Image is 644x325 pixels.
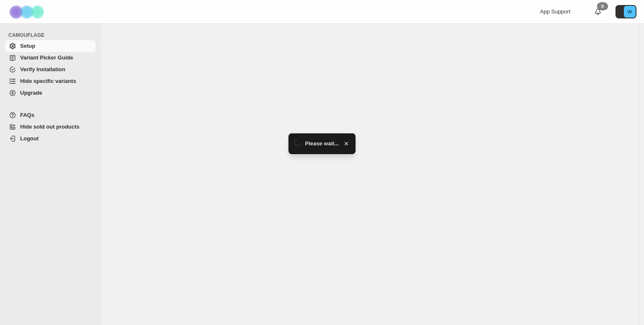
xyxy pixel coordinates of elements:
a: Hide sold out products [5,121,96,133]
button: Avatar with initials W [615,5,636,18]
span: Please wait... [305,139,339,148]
a: Upgrade [5,87,96,99]
span: App Support [540,8,570,15]
span: Avatar with initials W [624,6,636,18]
span: CAMOUFLAGE [8,32,96,39]
span: Setup [20,43,35,49]
div: 0 [597,2,608,10]
text: W [628,9,632,14]
span: Verify Installation [20,66,65,72]
a: Hide specific variants [5,75,96,87]
a: FAQs [5,109,96,121]
span: Hide sold out products [20,124,80,130]
span: FAQs [20,112,34,118]
span: Logout [20,135,39,142]
span: Variant Picker Guide [20,54,73,61]
a: Setup [5,40,96,52]
a: 0 [594,8,602,16]
a: Logout [5,133,96,144]
span: Hide specific variants [20,78,76,84]
img: Camouflage [7,0,49,23]
a: Verify Installation [5,64,96,75]
a: Variant Picker Guide [5,52,96,64]
span: Upgrade [20,90,42,96]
